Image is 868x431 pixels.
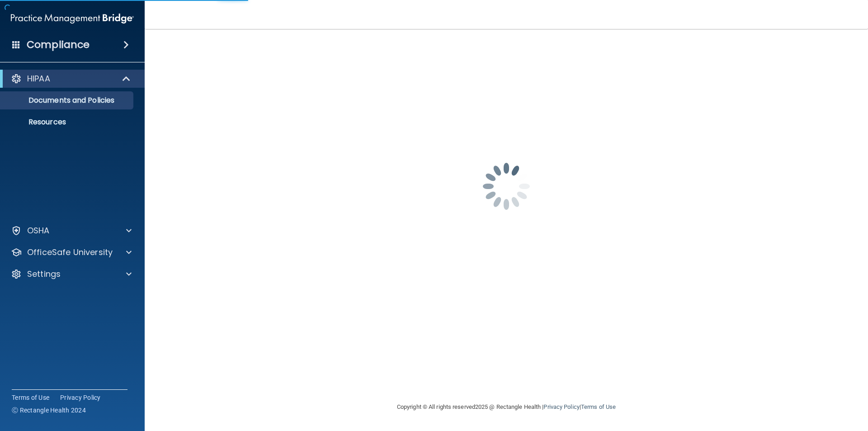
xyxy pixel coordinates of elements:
p: Documents and Policies [6,96,129,105]
a: OfficeSafe University [11,247,132,258]
p: Resources [6,118,129,127]
p: HIPAA [27,73,50,84]
img: spinner.e123f6fc.gif [461,141,552,232]
a: Settings [11,269,132,279]
a: OSHA [11,225,132,236]
p: OSHA [27,225,50,236]
a: Terms of Use [12,393,49,402]
h4: Compliance [27,38,90,51]
div: Copyright © All rights reserved 2025 @ Rectangle Health | | [341,393,671,422]
a: Terms of Use [581,403,616,410]
a: Privacy Policy [60,393,101,402]
p: OfficeSafe University [27,247,113,258]
p: Settings [27,269,61,279]
a: Privacy Policy [543,403,579,410]
span: Ⓒ Rectangle Health 2024 [12,406,86,415]
a: HIPAA [11,73,131,84]
img: PMB logo [11,9,134,28]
